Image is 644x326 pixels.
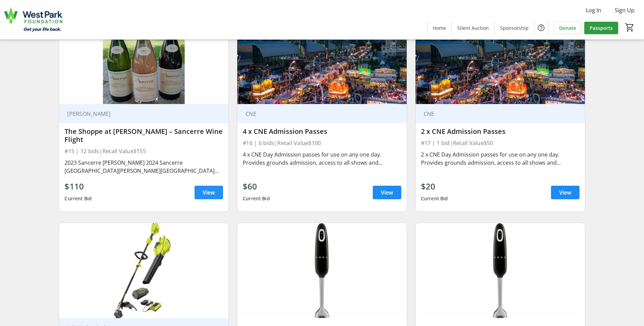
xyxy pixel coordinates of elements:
[237,223,407,318] img: SMEG Immersion Hand Blender
[416,223,585,318] img: SMEG Immersion Hand Blender
[243,192,270,205] div: Current Bid
[243,110,393,117] div: CNE
[457,24,489,32] span: Silent Auction
[421,180,448,192] div: $20
[65,110,215,117] div: [PERSON_NAME]
[243,180,270,192] div: $60
[534,21,548,35] button: Help
[609,5,640,16] button: Sign Up
[243,150,401,167] div: 4 x CNE Day Admission passes for use on any one day. Provides grounds admission, access to all sh...
[421,192,448,205] div: Current Bid
[554,22,582,34] a: Donate
[243,138,401,148] div: #16 | 6 bids | Retail Value $100
[427,22,452,34] a: Home
[559,24,576,32] span: Donate
[586,6,601,14] span: Log In
[243,127,401,136] div: 4 x CNE Admission Passes
[624,21,636,34] button: Cart
[237,9,407,104] img: 4 x CNE Admission Passes
[615,6,634,14] span: Sign Up
[584,22,618,34] a: Passports
[433,24,446,32] span: Home
[421,110,571,117] div: CNE
[4,3,65,37] img: West Park Healthcare Centre Foundation's Logo
[421,127,579,136] div: 2 x CNE Admission Passes
[416,9,585,104] img: 2 x CNE Admission Passes
[65,180,92,192] div: $110
[590,24,613,32] span: Passports
[495,22,534,34] a: Sponsorship
[59,223,228,318] img: RYOBI Cordless Leaf Blower, Battery & Charger
[452,22,494,34] a: Silent Auction
[421,150,579,167] div: 2 x CNE Day Admission passes for use on any one day. Provides grounds admission, access to all sh...
[65,127,223,144] div: The Shoppe at [PERSON_NAME] – Sancerre Wine Flight
[500,24,529,32] span: Sponsorship
[421,138,579,148] div: #17 | 1 bid | Retail Value $50
[373,186,401,199] a: View
[559,188,571,197] span: View
[195,186,223,199] a: View
[65,192,92,205] div: Current Bid
[59,9,228,104] img: The Shoppe at Langdon Hall – Sancerre Wine Flight
[581,5,607,16] button: Log In
[65,159,223,175] div: 2023 Sancerre [PERSON_NAME] 2024 Sancerre [GEOGRAPHIC_DATA][PERSON_NAME][GEOGRAPHIC_DATA] 2022 Sa...
[65,146,223,156] div: #15 | 12 bids | Retail Value $155
[203,188,215,197] span: View
[551,186,579,199] a: View
[381,188,393,197] span: View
